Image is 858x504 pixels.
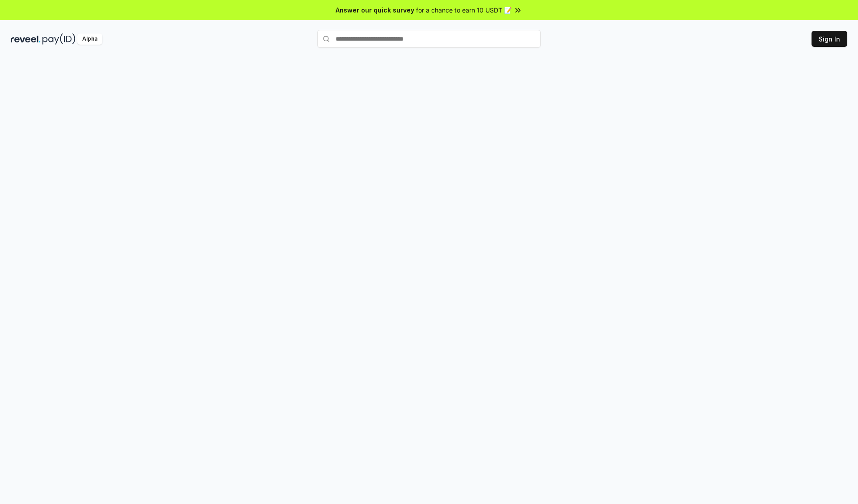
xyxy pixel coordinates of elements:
span: Answer our quick survey [336,5,414,15]
button: Sign In [812,31,847,47]
div: Alpha [77,33,102,45]
span: for a chance to earn 10 USDT 📝 [416,5,512,15]
img: pay_id [42,33,76,45]
img: reveel_dark [11,33,41,45]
